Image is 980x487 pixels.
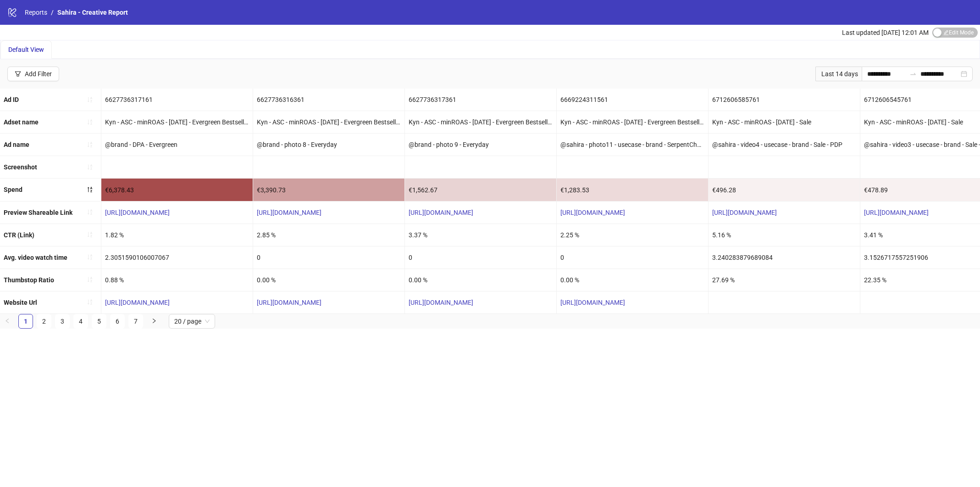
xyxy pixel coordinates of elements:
div: Page Size [169,314,215,329]
span: sort-ascending [87,141,93,148]
b: Ad ID [4,96,19,103]
a: [URL][DOMAIN_NAME] [409,299,473,306]
a: [URL][DOMAIN_NAME] [105,299,170,306]
div: 0.00 % [557,269,708,291]
a: [URL][DOMAIN_NAME] [864,209,929,216]
div: 2.25 % [557,224,708,246]
div: 0 [405,246,556,269]
div: Kyn - ASC - minROAS - [DATE] - Sale [709,111,860,133]
span: filter [15,71,21,77]
a: 3 [55,314,69,328]
b: Adset name [4,118,39,126]
a: [URL][DOMAIN_NAME] [257,209,321,216]
span: to [909,70,917,78]
b: Screenshot [4,163,37,171]
span: sort-ascending [87,96,93,103]
div: 0.00 % [253,269,404,291]
button: right [147,314,161,329]
div: €3,390.73 [253,179,404,201]
span: right [151,318,157,324]
div: 3.240283879689084 [709,246,860,269]
div: 6669224311561 [557,89,708,111]
div: @brand - DPA - Evergreen [101,134,253,156]
span: sort-ascending [87,164,93,170]
a: 7 [129,314,143,328]
div: €1,562.67 [405,179,556,201]
li: 2 [37,314,51,329]
div: @sahira - video4 - usecase - brand - Sale - PDP [709,134,860,156]
div: 6627736316361 [253,89,404,111]
div: 1.82 % [101,224,253,246]
span: sort-ascending [87,254,93,260]
li: 6 [110,314,125,329]
div: 0.00 % [405,269,556,291]
li: 5 [92,314,106,329]
div: 27.69 % [709,269,860,291]
li: / [51,7,54,17]
span: sort-ascending [87,231,93,238]
div: 5.16 % [709,224,860,246]
span: swap-right [909,70,917,78]
div: €1,283.53 [557,179,708,201]
span: sort-ascending [87,119,93,125]
div: 2.85 % [253,224,404,246]
li: 1 [18,314,33,329]
b: Avg. video watch time [4,254,67,261]
a: Reports [23,7,49,17]
span: sort-ascending [87,299,93,305]
b: Thumbstop Ratio [4,276,54,284]
div: €496.28 [709,179,860,201]
div: @sahira - photo11 - usecase - brand - SerpentChain - PDP - Copy [557,134,708,156]
div: Last 14 days [815,67,862,81]
a: [URL][DOMAIN_NAME] [712,209,777,216]
div: 0 [253,246,404,269]
a: [URL][DOMAIN_NAME] [257,299,321,306]
li: 7 [128,314,143,329]
span: 20 / page [174,314,210,328]
div: 6627736317361 [405,89,556,111]
a: 4 [74,314,88,328]
b: Ad name [4,141,29,148]
div: Kyn - ASC - minROAS - [DATE] - Evergreen Bestsellers Ad set [101,111,253,133]
b: Website Url [4,299,37,306]
div: 2.3051590106007067 [101,246,253,269]
span: Default View [8,46,44,53]
li: 4 [73,314,88,329]
b: CTR (Link) [4,231,34,239]
div: Kyn - ASC - minROAS - [DATE] - Evergreen Bestsellers Ad set [405,111,556,133]
div: €6,378.43 [101,179,253,201]
a: [URL][DOMAIN_NAME] [560,209,625,216]
div: 6627736317161 [101,89,253,111]
div: 0.88 % [101,269,253,291]
span: sort-ascending [87,276,93,283]
li: Next Page [147,314,161,329]
span: left [5,318,10,324]
a: 2 [37,314,51,328]
div: 0 [557,246,708,269]
div: Kyn - ASC - minROAS - [DATE] - Evergreen Bestsellers Ad set [557,111,708,133]
a: 6 [111,314,124,328]
b: Spend [4,186,22,193]
span: sort-descending [87,186,93,193]
b: Preview Shareable Link [4,209,72,216]
a: 1 [19,314,33,328]
a: [URL][DOMAIN_NAME] [409,209,473,216]
a: [URL][DOMAIN_NAME] [105,209,170,216]
span: Last updated [DATE] 12:01 AM [842,29,929,36]
span: sort-ascending [87,209,93,215]
div: Kyn - ASC - minROAS - [DATE] - Evergreen Bestsellers Ad set [253,111,404,133]
a: [URL][DOMAIN_NAME] [560,299,625,306]
div: @brand - photo 8 - Everyday [253,134,404,156]
li: 3 [55,314,70,329]
div: Add Filter [25,70,52,78]
div: 3.37 % [405,224,556,246]
div: @brand - photo 9 - Everyday [405,134,556,156]
button: Add Filter [7,67,59,81]
span: Sahira - Creative Report [57,9,128,16]
div: 6712606585761 [709,89,860,111]
a: 5 [92,314,106,328]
